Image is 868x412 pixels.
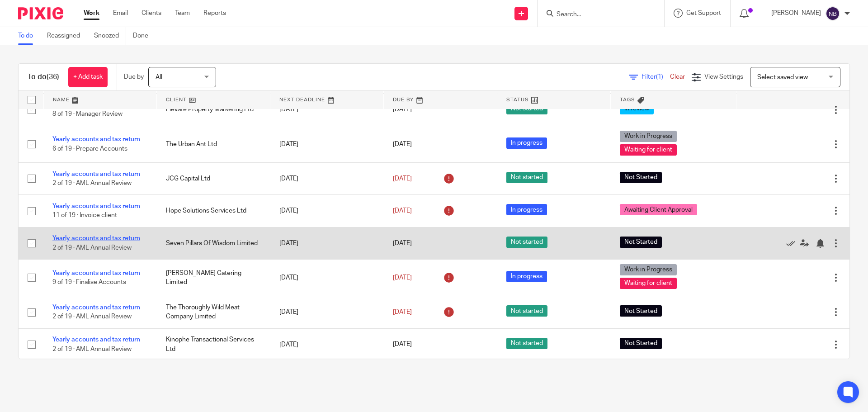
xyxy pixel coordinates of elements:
[156,74,162,81] span: All
[47,27,87,45] a: Reassigned
[175,9,190,18] a: Team
[157,328,270,360] td: Kinophe Transactional Services Ltd
[556,11,637,19] input: Search
[18,7,63,19] img: Pixie
[670,74,685,80] a: Clear
[157,296,270,328] td: The Thoroughly Wild Meat Company Limited
[52,180,132,186] span: 2 of 19 · AML Annual Review
[133,27,155,45] a: Done
[270,328,384,360] td: [DATE]
[157,126,270,162] td: The Urban Ant Ltd
[393,309,412,315] span: [DATE]
[393,240,412,246] span: [DATE]
[620,204,697,215] span: Awaiting Client Approval
[270,162,384,194] td: [DATE]
[52,111,123,118] span: 8 of 19 · Manager Review
[18,27,40,45] a: To do
[686,10,721,16] span: Get Support
[786,239,800,248] a: Mark as done
[506,137,547,149] span: In progress
[620,338,662,349] span: Not Started
[393,107,412,113] span: [DATE]
[94,27,126,45] a: Snoozed
[506,204,547,215] span: In progress
[270,195,384,227] td: [DATE]
[52,203,140,209] a: Yearly accounts and tax return
[656,74,663,80] span: (1)
[270,260,384,296] td: [DATE]
[506,271,547,282] span: In progress
[52,146,127,152] span: 6 of 19 · Prepare Accounts
[47,73,59,81] span: (36)
[826,6,840,21] img: svg%3E
[84,9,99,18] a: Work
[642,74,670,80] span: Filter
[142,9,161,18] a: Clients
[704,74,743,80] span: View Settings
[113,9,128,18] a: Email
[393,275,412,281] span: [DATE]
[124,72,144,81] p: Due by
[270,94,384,126] td: [DATE]
[157,94,270,126] td: Elevate Property Marketing Ltd
[620,278,677,289] span: Waiting for client
[620,144,677,156] span: Waiting for client
[620,237,662,248] span: Not Started
[393,208,412,214] span: [DATE]
[52,313,132,320] span: 2 of 19 · AML Annual Review
[52,235,140,242] a: Yearly accounts and tax return
[393,175,412,182] span: [DATE]
[157,260,270,296] td: [PERSON_NAME] Catering Limited
[52,304,140,311] a: Yearly accounts and tax return
[52,336,140,343] a: Yearly accounts and tax return
[620,97,635,102] span: Tags
[506,237,547,248] span: Not started
[393,141,412,147] span: [DATE]
[203,9,226,18] a: Reports
[270,126,384,162] td: [DATE]
[620,264,677,275] span: Work in Progress
[157,162,270,194] td: JCG Capital Ltd
[157,227,270,259] td: Seven Pillars Of Wisdom Limited
[52,270,140,276] a: Yearly accounts and tax return
[620,172,662,183] span: Not Started
[393,341,412,348] span: [DATE]
[52,171,140,177] a: Yearly accounts and tax return
[52,279,126,285] span: 9 of 19 · Finalise Accounts
[620,131,677,142] span: Work in Progress
[157,195,270,227] td: Hope Solutions Services Ltd
[52,245,132,251] span: 2 of 19 · AML Annual Review
[270,296,384,328] td: [DATE]
[270,227,384,259] td: [DATE]
[28,72,59,82] h1: To do
[771,9,821,18] p: [PERSON_NAME]
[757,74,808,81] span: Select saved view
[52,213,117,219] span: 11 of 19 · Invoice client
[506,172,547,183] span: Not started
[506,338,547,349] span: Not started
[68,67,108,87] a: + Add task
[506,305,547,317] span: Not started
[52,136,140,142] a: Yearly accounts and tax return
[620,305,662,317] span: Not Started
[52,346,132,352] span: 2 of 19 · AML Annual Review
